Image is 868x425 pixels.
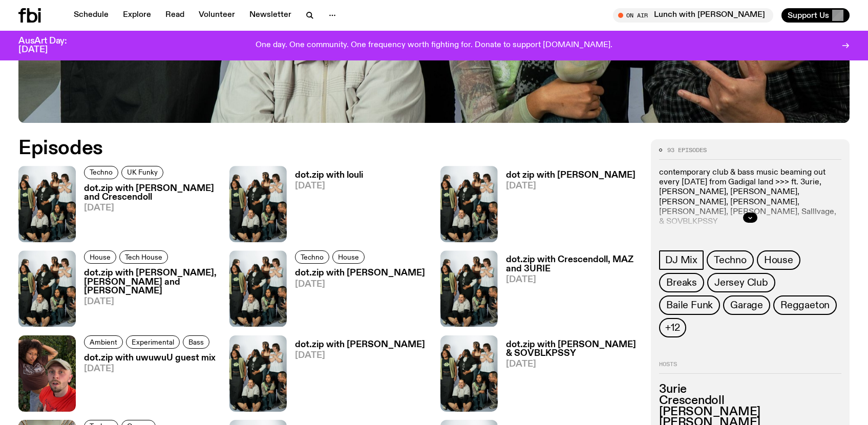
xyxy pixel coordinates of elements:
h3: dot.zip with [PERSON_NAME] and Crescendoll [84,184,217,202]
span: UK Funky [127,168,158,176]
a: Newsletter [243,8,298,23]
a: dot zip with [PERSON_NAME][DATE] [498,171,636,242]
span: Breaks [666,277,697,288]
a: Techno [295,250,329,264]
a: Tech House [119,250,168,264]
a: dot.zip with [PERSON_NAME], [PERSON_NAME] and [PERSON_NAME][DATE] [76,269,217,327]
span: Baile Funk [666,300,713,311]
span: [DATE] [506,275,639,284]
p: One day. One community. One frequency worth fighting for. Donate to support [DOMAIN_NAME]. [256,41,612,50]
span: Bass [188,338,204,346]
a: DJ Mix [659,250,704,270]
a: House [757,250,800,270]
a: Experimental [126,335,180,349]
span: Reggaeton [780,300,830,311]
a: Schedule [68,8,115,23]
span: [DATE] [84,297,217,306]
h3: [PERSON_NAME] [659,407,841,418]
h3: dot.zip with Crescendoll, MAZ and 3URIE [506,256,639,273]
button: +12 [659,318,686,337]
a: UK Funky [121,166,163,179]
h3: dot.zip with louli [295,171,363,180]
a: dot.zip with [PERSON_NAME][DATE] [287,341,425,412]
span: [DATE] [295,280,425,289]
button: Support Us [781,8,850,23]
span: DJ Mix [665,254,697,266]
a: Explore [117,8,157,23]
a: Read [159,8,190,23]
p: contemporary club & bass music beaming out every [DATE] from Gadigal land >>> ft. 3urie, [PERSON_... [659,168,841,227]
a: dot.zip with uwuwuU guest mix[DATE] [76,354,216,412]
span: [DATE] [506,182,636,190]
span: [DATE] [295,351,425,360]
span: Techno [714,254,747,266]
span: [DATE] [84,365,216,373]
h3: 3urie [659,385,841,396]
h3: dot.zip with [PERSON_NAME], [PERSON_NAME] and [PERSON_NAME] [84,269,217,295]
a: Jersey Club [707,273,775,292]
a: House [84,250,116,264]
a: Techno [84,166,118,179]
h3: Crescendoll [659,396,841,407]
span: +12 [665,322,680,333]
span: House [338,253,359,261]
a: Volunteer [193,8,241,23]
span: Tech House [125,253,162,261]
span: [DATE] [84,204,217,213]
span: Ambient [90,338,117,346]
h3: dot zip with [PERSON_NAME] [506,171,636,180]
h2: Episodes [18,139,568,158]
span: Support Us [788,11,829,20]
a: Breaks [659,273,704,292]
span: Jersey Club [714,277,768,288]
a: dot.zip with louli[DATE] [287,171,363,242]
span: Techno [90,168,113,176]
a: dot.zip with [PERSON_NAME][DATE] [287,269,425,327]
h2: Hosts [659,362,841,374]
a: Ambient [84,335,123,349]
span: Techno [301,253,324,261]
a: dot.zip with Crescendoll, MAZ and 3URIE[DATE] [498,256,639,327]
span: [DATE] [506,360,639,369]
span: Experimental [132,338,174,346]
a: Reggaeton [773,295,837,315]
span: Garage [730,300,763,311]
a: dot.zip with [PERSON_NAME] and Crescendoll[DATE] [76,184,217,242]
a: Bass [183,335,209,349]
h3: dot.zip with uwuwuU guest mix [84,354,216,363]
a: Garage [723,295,770,315]
button: On AirLunch with [PERSON_NAME] [613,8,773,23]
h3: dot.zip with [PERSON_NAME] [295,341,425,349]
a: Techno [707,250,754,270]
h3: dot.zip with [PERSON_NAME] & SOVBLKPSSY [506,341,639,358]
h3: AusArt Day: [DATE] [18,37,84,54]
a: Baile Funk [659,295,720,315]
span: [DATE] [295,182,363,190]
a: House [332,250,365,264]
a: dot.zip with [PERSON_NAME] & SOVBLKPSSY[DATE] [498,341,639,412]
span: House [90,253,111,261]
span: House [764,254,793,266]
span: 93 episodes [667,147,707,153]
h3: dot.zip with [PERSON_NAME] [295,269,425,278]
